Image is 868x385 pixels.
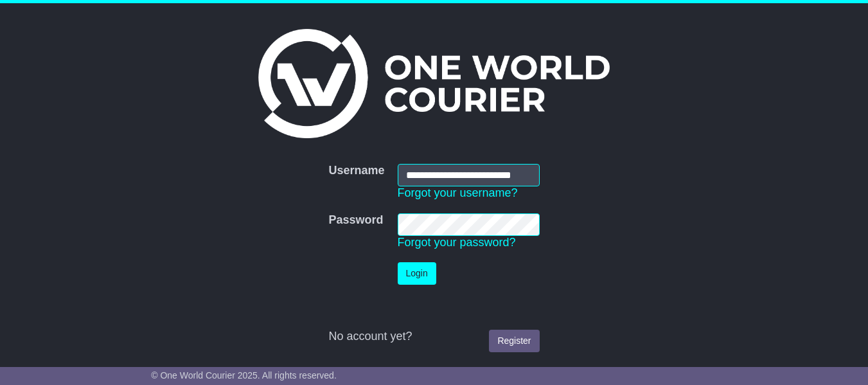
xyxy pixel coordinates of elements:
[398,236,516,249] a: Forgot your password?
[151,370,337,381] span: © One World Courier 2025. All rights reserved.
[258,29,609,138] img: One World
[398,262,436,285] button: Login
[328,213,383,228] label: Password
[328,164,384,178] label: Username
[398,186,518,199] a: Forgot your username?
[328,330,539,344] div: No account yet?
[489,330,539,352] a: Register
